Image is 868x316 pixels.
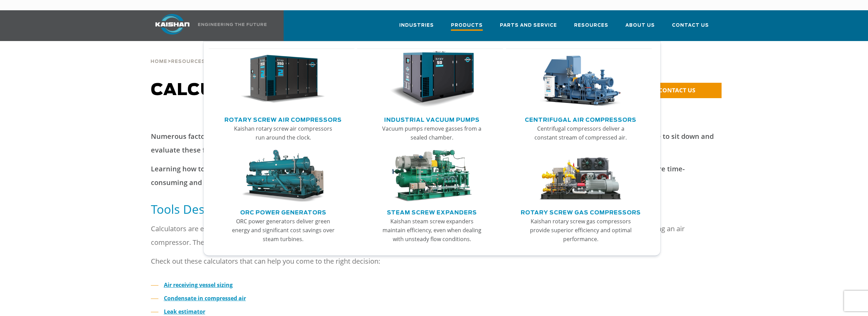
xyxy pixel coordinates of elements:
[151,222,717,249] p: Calculators are effective, time-saving tools. Our team spent countless hours developing a series ...
[151,162,717,189] p: Learning how to calculate key factors, such as air leaks and pressure drop, isn’t the best use of...
[198,23,267,26] img: Engineering the future
[151,130,717,157] p: Numerous factors need to be considered when trying to understand your air compression requirement...
[539,51,623,108] img: thumb-Centrifugal-Air-Compressors
[521,207,641,217] a: Rotary Screw Gas Compressors
[527,217,634,243] p: Kaishan rotary screw gas compressors provide superior efficiency and optimal performance.
[164,308,205,315] a: Leak estimator
[390,51,474,108] img: thumb-Industrial-Vacuum-Pumps
[171,58,205,64] a: Resources
[164,281,233,289] a: Air receiving vessel sizing
[147,10,268,41] a: Kaishan USA
[230,124,337,142] p: Kaishan rotary screw air compressors run around the clock.
[151,201,717,217] h5: Tools Designed to Help You
[164,294,246,302] a: Condensate in compressed air
[525,114,636,124] a: Centrifugal Air Compressors
[390,150,474,202] img: thumb-Steam-Screw-Expanders
[672,16,709,40] a: Contact Us
[240,207,326,217] a: ORC Power Generators
[659,86,695,94] span: CONTACT US
[378,217,485,243] p: Kaishan steam screw expanders maintain efficiency, even when dealing with unsteady flow conditions.
[637,83,722,98] a: CONTACT US
[151,41,251,67] div: > >
[672,22,709,29] span: Contact Us
[451,22,483,31] span: Products
[625,16,655,40] a: About Us
[451,16,483,41] a: Products
[500,22,557,29] span: Parts and Service
[147,14,198,35] img: kaishan logo
[151,254,717,268] p: Check out these calculators that can help you come to the right decision:
[241,51,325,108] img: thumb-Rotary-Screw-Air-Compressors
[151,60,167,64] span: Home
[378,124,485,142] p: Vacuum pumps remove gasses from a sealed chamber.
[574,16,608,40] a: Resources
[399,22,434,29] span: Industries
[387,207,477,217] a: Steam Screw Expanders
[241,150,325,202] img: thumb-ORC-Power-Generators
[527,124,634,142] p: Centrifugal compressors deliver a constant stream of compressed air.
[151,82,290,98] span: Calculators
[384,114,480,124] a: Industrial Vacuum Pumps
[151,58,167,64] a: Home
[539,150,623,202] img: thumb-Rotary-Screw-Gas-Compressors
[574,22,608,29] span: Resources
[625,22,655,29] span: About Us
[230,217,337,243] p: ORC power generators deliver green energy and significant cost savings over steam turbines.
[500,16,557,40] a: Parts and Service
[399,16,434,40] a: Industries
[224,114,342,124] a: Rotary Screw Air Compressors
[171,60,205,64] span: Resources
